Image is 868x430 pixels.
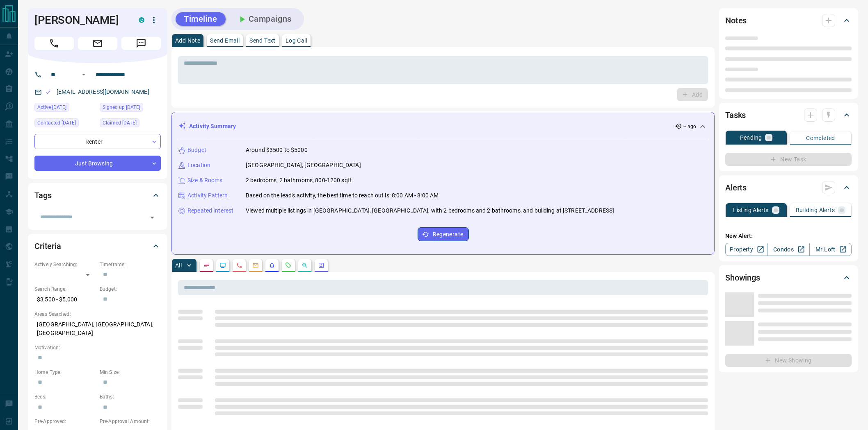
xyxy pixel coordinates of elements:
svg: Email Valid [45,89,51,95]
button: Timeline [176,12,226,26]
p: Send Text [249,38,276,43]
a: [EMAIL_ADDRESS][DOMAIN_NAME] [57,88,149,95]
p: All [175,263,182,268]
a: Condos [767,243,809,256]
div: Tags [34,186,161,205]
div: Notes [725,11,852,30]
span: Call [34,37,74,50]
p: [GEOGRAPHIC_DATA], [GEOGRAPHIC_DATA], [GEOGRAPHIC_DATA] [34,318,161,340]
svg: Listing Alerts [269,262,275,269]
span: Signed up [DATE] [103,103,140,111]
div: Just Browsing [34,156,161,171]
svg: Opportunities [302,262,308,269]
p: Min Size: [100,369,161,376]
p: Activity Pattern [187,191,228,200]
p: Listing Alerts [733,207,769,213]
p: Log Call [286,38,307,43]
svg: Calls [236,262,242,269]
div: condos.ca [139,17,144,23]
span: Contacted [DATE] [37,119,76,127]
span: Claimed [DATE] [103,119,137,127]
span: Email [78,37,117,50]
p: Beds: [34,393,96,401]
button: Regenerate [418,227,469,241]
div: Mon Sep 15 2025 [34,118,96,130]
svg: Lead Browsing Activity [219,262,226,269]
button: Open [146,212,158,223]
button: Open [79,70,89,79]
h2: Tags [34,189,51,202]
p: Send Email [210,38,240,43]
span: Message [121,37,161,50]
h2: Alerts [725,181,747,194]
p: Areas Searched: [34,310,161,318]
p: Pre-Approval Amount: [100,418,161,425]
p: Location [187,161,210,170]
p: Around $3500 to $5000 [246,146,308,154]
svg: Agent Actions [318,262,324,269]
div: Mon Sep 15 2025 [100,118,161,130]
a: Mr.Loft [809,243,852,256]
p: Size & Rooms [187,176,223,185]
div: Mon Sep 15 2025 [34,103,96,114]
div: Mon Sep 15 2025 [100,103,161,114]
h2: Tasks [725,109,746,122]
p: Building Alerts [796,207,835,213]
span: Active [DATE] [37,103,66,111]
button: Campaigns [229,12,300,26]
svg: Notes [203,262,210,269]
p: Baths: [100,393,161,401]
p: $3,500 - $5,000 [34,293,96,306]
div: Showings [725,268,852,287]
p: Based on the lead's activity, the best time to reach out is: 8:00 AM - 8:00 AM [246,191,439,200]
p: Home Type: [34,369,96,376]
p: Pending [740,135,762,140]
h2: Showings [725,271,760,284]
p: Budget [187,146,206,154]
p: Motivation: [34,344,161,351]
p: New Alert: [725,232,852,240]
p: Budget: [100,285,161,293]
div: Criteria [34,236,161,256]
p: Actively Searching: [34,261,96,268]
p: -- ago [683,123,696,130]
p: Completed [806,135,835,141]
svg: Requests [285,262,292,269]
p: Search Range: [34,285,96,293]
p: Pre-Approved: [34,418,96,425]
div: Activity Summary-- ago [178,119,708,134]
h2: Notes [725,14,747,27]
p: Repeated Interest [187,206,233,215]
p: Activity Summary [189,122,236,131]
p: Add Note [175,38,200,43]
div: Alerts [725,178,852,197]
p: 2 bedrooms, 2 bathrooms, 800-1200 sqft [246,176,352,185]
svg: Emails [252,262,259,269]
p: Timeframe: [100,261,161,268]
p: [GEOGRAPHIC_DATA], [GEOGRAPHIC_DATA] [246,161,361,170]
div: Tasks [725,105,852,125]
p: Viewed multiple listings in [GEOGRAPHIC_DATA], [GEOGRAPHIC_DATA], with 2 bedrooms and 2 bathrooms... [246,206,614,215]
h2: Criteria [34,240,61,253]
h1: [PERSON_NAME] [34,14,126,27]
div: Renter [34,134,161,149]
a: Property [725,243,767,256]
